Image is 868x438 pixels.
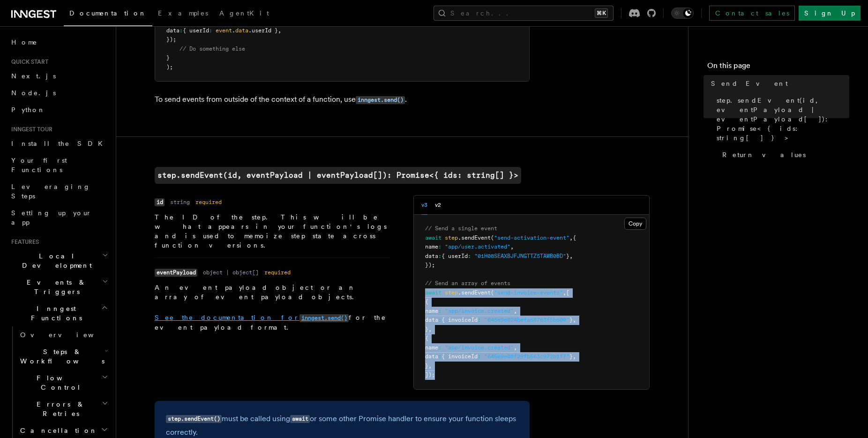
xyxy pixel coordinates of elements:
a: Contact sales [709,6,795,21]
span: Leveraging Steps [11,183,90,200]
p: for the event payload format. [155,313,391,332]
a: Node.js [7,84,110,101]
span: step.sendEvent(id, eventPayload | eventPayload[]): Promise<{ ids: string[] }> [717,96,849,143]
a: Python [7,101,110,118]
span: , [573,353,576,360]
code: await [290,415,310,423]
span: "app/invoice.created" [445,344,514,351]
span: Examples [158,9,208,17]
span: name [425,344,438,351]
span: { [425,335,428,341]
span: : [438,344,441,351]
span: name [425,308,438,314]
a: Next.js [7,68,110,84]
button: Copy [624,218,646,230]
span: : [468,253,471,259]
code: id [155,198,165,206]
a: step.sendEvent(id, eventPayload | eventPayload[]): Promise<{ ids: string[] }> [155,167,521,184]
span: } [569,317,573,323]
span: : [438,317,441,323]
span: // Send an array of events [425,280,510,287]
span: Quick start [7,58,48,66]
span: , [514,344,517,351]
span: , [428,362,432,369]
a: See the documentation forinngest.send() [155,314,349,321]
span: , [569,253,573,259]
span: // Send a single event [425,225,497,232]
span: : [438,253,441,259]
dd: object | object[] [203,269,259,276]
kbd: ⌘K [595,8,608,18]
span: .sendEvent [458,234,491,241]
span: , [514,308,517,314]
span: "app/invoice.created" [445,308,514,314]
a: Leveraging Steps [7,178,110,204]
span: , [569,234,573,241]
span: data [425,253,438,259]
span: Send Event [711,79,788,88]
span: "01H08SEAXBJFJNGTTZ5TAWB0BD" [474,253,566,259]
span: , [278,27,281,34]
span: event [216,27,232,34]
span: step [445,289,458,296]
p: To send events from outside of the context of a function, use . [155,93,530,106]
span: Overview [20,331,117,339]
button: Errors & Retries [16,396,110,422]
span: { invoiceId [441,353,478,360]
span: , [510,243,514,250]
span: . [232,27,235,34]
a: Examples [152,3,214,25]
span: data [425,317,438,323]
span: Events & Triggers [7,278,102,296]
span: "send-activation-event" [494,234,569,241]
span: , [563,289,566,296]
span: Documentation [69,9,147,17]
span: Node.js [11,89,56,97]
span: : [180,27,183,34]
span: data [166,27,180,34]
span: Flow Control [16,373,102,392]
span: }); [425,262,435,268]
span: .userId } [248,27,278,34]
span: ); [166,64,173,70]
span: { invoiceId [441,317,478,323]
button: Flow Control [16,370,110,396]
a: Your first Functions [7,152,110,178]
span: await [425,234,441,241]
span: }); [166,36,176,43]
span: : [209,27,212,34]
span: Errors & Retries [16,400,102,418]
span: data [235,27,248,34]
span: Home [11,38,37,47]
span: , [573,317,576,323]
span: { userId [183,27,209,34]
button: Steps & Workflows [16,343,110,370]
a: step.sendEvent(id, eventPayload | eventPayload[]): Promise<{ ids: string[] }> [713,92,849,146]
button: v3 [421,196,427,215]
dd: string [170,198,190,206]
span: .sendEvent [458,289,491,296]
span: AgentKit [219,9,269,17]
button: Events & Triggers [7,274,110,300]
span: } [166,54,170,61]
span: Inngest tour [7,126,52,133]
button: v2 [435,196,441,215]
span: "send-invoice-events" [494,289,563,296]
a: Setting up your app [7,204,110,231]
span: : [478,353,481,360]
span: Return values [722,150,806,159]
span: Steps & Workflows [16,347,105,366]
span: ( [491,289,494,296]
span: await [425,289,441,296]
code: eventPayload [155,269,197,277]
a: Sign Up [799,6,861,21]
span: "645e9e024befa68763f5b500" [484,317,569,323]
code: step.sendEvent() [166,415,222,423]
code: inngest.send() [299,314,349,322]
span: "app/user.activated" [445,243,510,250]
span: : [438,243,441,250]
span: data [425,353,438,360]
span: // Do something else [180,45,245,52]
span: ]); [425,371,435,378]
